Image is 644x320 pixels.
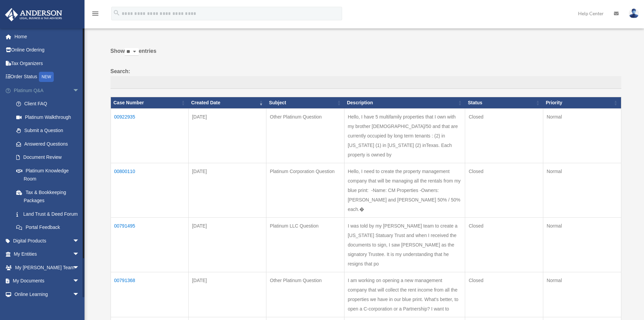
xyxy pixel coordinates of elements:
[125,48,139,56] select: Showentries
[5,248,90,261] a: My Entitiesarrow_drop_down
[111,67,621,89] label: Search:
[465,163,543,217] td: Closed
[91,12,99,18] a: menu
[266,272,344,317] td: Other Platinum Question
[344,163,465,217] td: Hello, I need to create the property management company that will be managing all the rentals fro...
[111,272,188,317] td: 00791368
[465,272,543,317] td: Closed
[5,70,90,84] a: Order StatusNEW
[465,97,543,109] th: Status: activate to sort column ascending
[5,57,90,70] a: Tax Organizers
[9,137,86,151] a: Answered Questions
[9,124,90,137] a: Submit a Question
[266,108,344,163] td: Other Platinum Question
[344,272,465,317] td: I am working on opening a new management company that will collect the rent income from all the p...
[188,97,266,109] th: Created Date: activate to sort column ascending
[111,97,188,109] th: Case Number: activate to sort column ascending
[629,8,639,18] img: User Pic
[9,151,90,164] a: Document Review
[188,217,266,272] td: [DATE]
[5,30,90,43] a: Home
[188,272,266,317] td: [DATE]
[113,9,120,17] i: search
[9,207,90,221] a: Land Trust & Deed Forum
[465,108,543,163] td: Closed
[111,46,621,63] label: Show entries
[266,163,344,217] td: Platinum Corporation Question
[5,43,90,57] a: Online Ordering
[543,217,621,272] td: Normal
[344,97,465,109] th: Description: activate to sort column ascending
[543,163,621,217] td: Normal
[5,287,90,301] a: Online Learningarrow_drop_down
[91,9,99,18] i: menu
[73,287,86,301] span: arrow_drop_down
[73,84,86,98] span: arrow_drop_down
[111,76,621,89] input: Search:
[73,234,86,248] span: arrow_drop_down
[9,110,90,124] a: Platinum Walkthrough
[111,108,188,163] td: 00922935
[39,72,54,82] div: NEW
[344,108,465,163] td: Hello, I have 5 multifamily properties that I own with my brother [DEMOGRAPHIC_DATA]/50 and that ...
[9,164,90,186] a: Platinum Knowledge Room
[188,163,266,217] td: [DATE]
[5,261,90,274] a: My [PERSON_NAME] Teamarrow_drop_down
[3,8,64,21] img: Anderson Advisors Platinum Portal
[73,261,86,275] span: arrow_drop_down
[73,274,86,288] span: arrow_drop_down
[5,274,90,288] a: My Documentsarrow_drop_down
[266,217,344,272] td: Platinum LLC Question
[111,163,188,217] td: 00800110
[344,217,465,272] td: I was told by my [PERSON_NAME] team to create a [US_STATE] Statuary Trust and when I received the...
[73,248,86,261] span: arrow_drop_down
[543,108,621,163] td: Normal
[543,272,621,317] td: Normal
[9,186,90,207] a: Tax & Bookkeeping Packages
[9,97,90,111] a: Client FAQ
[111,217,188,272] td: 00791495
[188,108,266,163] td: [DATE]
[5,234,90,248] a: Digital Productsarrow_drop_down
[9,221,90,234] a: Portal Feedback
[465,217,543,272] td: Closed
[266,97,344,109] th: Subject: activate to sort column ascending
[5,84,90,97] a: Platinum Q&Aarrow_drop_down
[543,97,621,109] th: Priority: activate to sort column ascending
